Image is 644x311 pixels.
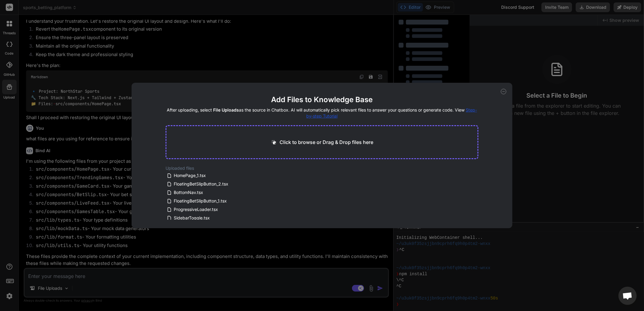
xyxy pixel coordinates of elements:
span: SidebarToggle.tsx [173,214,210,222]
span: ProgressiveLoader.tsx [173,206,219,213]
span: HomePage_1.tsx [173,172,206,179]
span: FloatingBetSlipButton_1.tsx [173,197,227,205]
h2: Add Files to Knowledge Base [166,95,479,105]
span: FloatingBetSlipButton_2.tsx [173,180,229,188]
h2: Uploaded files [166,165,479,171]
span: File Uploads [213,107,239,112]
div: Open chat [619,287,637,305]
p: Click to browse or Drag & Drop files here [280,139,373,146]
span: BottomNav.tsx [173,189,204,196]
h4: After uploading, select as the source in Chatbox. AI will automatically pick relevant files to an... [166,107,479,119]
